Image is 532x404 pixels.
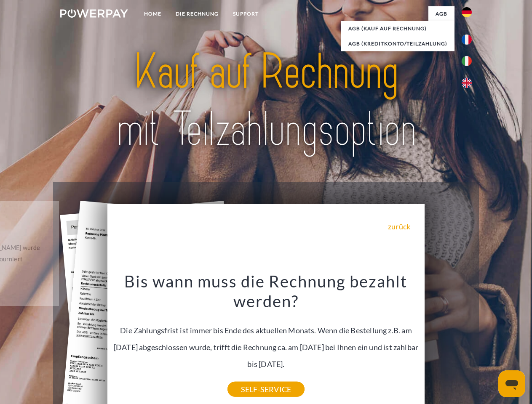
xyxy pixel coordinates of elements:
[341,21,454,36] a: AGB (Kauf auf Rechnung)
[80,40,452,161] img: title-powerpay_de.svg
[462,7,472,17] img: de
[137,6,168,21] a: Home
[112,271,420,311] h3: Bis wann muss die Rechnung bezahlt werden?
[60,9,128,18] img: logo-powerpay-white.svg
[341,36,454,51] a: AGB (Kreditkonto/Teilzahlung)
[168,6,226,21] a: DIE RECHNUNG
[112,271,420,389] div: Die Zahlungsfrist ist immer bis Ende des aktuellen Monats. Wenn die Bestellung z.B. am [DATE] abg...
[462,56,472,66] img: it
[226,6,266,21] a: SUPPORT
[462,78,472,88] img: en
[388,223,410,230] a: zurück
[428,6,454,21] a: agb
[498,370,525,397] iframe: Schaltfläche zum Öffnen des Messaging-Fensters
[462,35,472,45] img: fr
[227,382,305,397] a: SELF-SERVICE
